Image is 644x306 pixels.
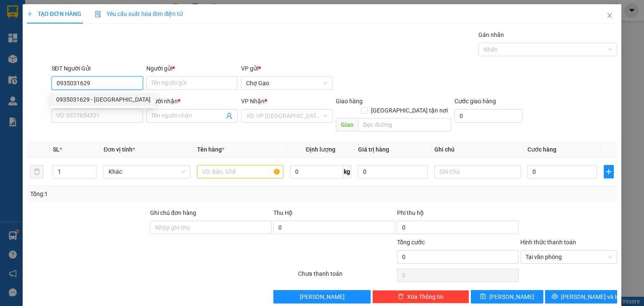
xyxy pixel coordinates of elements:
[146,97,238,106] div: Người nhận
[454,109,522,123] input: Cước giao hàng
[241,64,332,73] div: VP gửi
[30,165,44,178] button: delete
[398,293,404,300] span: delete
[273,209,293,216] span: Thu Hộ
[336,98,363,105] span: Giao hàng
[241,98,265,105] span: VP Nhận
[51,93,156,106] div: 0935031629 - HÀ
[478,31,504,38] label: Gán nhãn
[30,189,249,199] div: Tổng: 1
[604,168,613,175] span: plus
[480,293,486,300] span: save
[52,64,143,73] div: SĐT Người Gửi
[53,146,60,153] span: SL
[226,112,233,119] span: user-add
[150,221,272,234] input: Ghi chú đơn hàng
[434,165,521,178] input: Ghi Chú
[104,146,135,153] span: Đơn vị tính
[598,4,621,28] button: Close
[520,239,576,246] label: Hình thức thanh toán
[397,208,519,221] div: Phí thu hộ
[150,209,196,216] label: Ghi chú đơn hàng
[95,10,183,17] span: Yêu cầu xuất hóa đơn điện tử
[454,98,496,105] label: Cước giao hàng
[27,11,33,17] span: plus
[527,146,556,153] span: Cước hàng
[27,10,81,17] span: TẠO ĐƠN HÀNG
[336,118,358,131] span: Giao
[545,290,618,303] button: printer[PERSON_NAME] và In
[431,141,524,158] th: Ghi chú
[146,64,238,73] div: Người gửi
[604,165,614,178] button: plus
[109,165,185,178] span: Khác
[368,106,451,115] span: [GEOGRAPHIC_DATA] tận nơi
[525,251,612,263] span: Tại văn phòng
[197,146,224,153] span: Tên hàng
[95,11,101,18] img: icon
[246,77,327,89] span: Chợ Gạo
[56,95,151,104] div: 0935031629 - [GEOGRAPHIC_DATA]
[343,165,351,178] span: kg
[297,269,396,284] div: Chưa thanh toán
[397,239,425,246] span: Tổng cước
[197,165,283,178] input: VD: Bàn, Ghế
[358,118,451,131] input: Dọc đường
[306,146,335,153] span: Định lượng
[358,146,389,153] span: Giá trị hàng
[552,293,558,300] span: printer
[606,12,613,19] span: close
[358,165,428,178] input: 0
[407,292,444,301] span: Xóa Thông tin
[372,290,469,303] button: deleteXóa Thông tin
[489,292,534,301] span: [PERSON_NAME]
[273,290,370,303] button: [PERSON_NAME]
[561,292,620,301] span: [PERSON_NAME] và In
[471,290,543,303] button: save[PERSON_NAME]
[300,292,345,301] span: [PERSON_NAME]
